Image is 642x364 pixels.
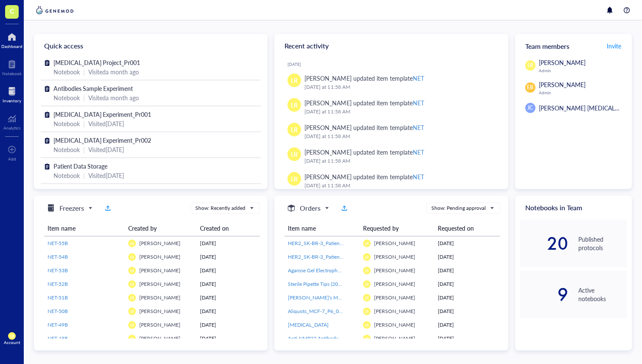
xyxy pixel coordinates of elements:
span: [PERSON_NAME] [539,80,586,89]
span: NET-50B [48,308,68,315]
div: [DATE] [438,321,497,329]
span: LR [291,125,298,134]
div: NET [413,99,424,107]
div: NET [413,172,424,181]
span: [PERSON_NAME] [539,58,586,67]
div: | [83,145,85,154]
span: LR [10,334,14,339]
a: LR[PERSON_NAME] updated item templateNET[DATE] at 11:58 AM [281,144,501,169]
div: Team members [515,34,632,58]
span: NET-52B [48,280,68,288]
a: NET-52B [48,280,121,288]
span: LR [291,100,298,110]
div: Recent activity [274,34,508,58]
div: | [83,93,85,102]
span: NET-49B [48,321,68,328]
span: LR [291,150,298,159]
a: [PERSON_NAME]'s Modified Eagle Medium (DMEM) [288,294,356,302]
span: [PERSON_NAME] [139,267,180,274]
div: [PERSON_NAME] updated item template [304,98,424,107]
div: Active notebooks [578,286,627,303]
span: LR [365,282,369,286]
div: [DATE] [287,62,501,67]
a: Inventory [3,85,21,103]
div: Notebook [53,171,80,180]
th: Requested on [434,220,500,236]
div: [DATE] [200,321,256,329]
span: LR [130,282,134,286]
div: [DATE] at 11:58 AM [304,83,494,91]
div: [DATE] at 11:58 AM [304,107,494,116]
a: NET-51B [48,294,121,302]
span: LR [130,295,134,300]
span: PS_ER_MCF-7_Patient Id_BC17820 [53,188,146,196]
a: Agarose Gel Electrophoresis Kit [288,267,356,274]
span: LR [365,295,369,300]
div: Visited a month ago [88,67,139,76]
div: | [83,119,85,128]
span: Patient Data Storage [53,162,107,170]
span: LR [527,62,533,69]
div: Quick access [34,34,267,58]
span: LR [130,268,134,273]
a: HER2_SK-BR-3_Patient ID_BC1 [288,253,356,261]
th: Created on [197,220,260,236]
span: Aliquots_MCF-7_P6_07032023_001 [288,308,371,315]
span: [PERSON_NAME] [139,308,180,315]
div: [DATE] [200,240,256,247]
div: Notebooks in Team [515,196,632,220]
span: Antibodies Sample Experiment [53,84,133,93]
span: NET-51B [48,294,68,301]
a: LR[PERSON_NAME] updated item templateNET[DATE] at 11:58 AM [281,119,501,144]
span: LR [130,241,134,245]
span: [MEDICAL_DATA] Experiment_Pr002 [53,136,151,144]
div: [DATE] [438,280,497,288]
th: Item name [44,220,125,236]
span: LR [365,309,369,313]
a: Anti-NMP22 Antibody [288,335,356,342]
a: LR[PERSON_NAME] updated item templateNET[DATE] at 11:58 AM [281,70,501,95]
div: Notebook [53,119,80,128]
span: Sterile Pipette Tips (200 µL) [288,280,349,288]
a: NET-53B [48,267,121,274]
div: Account [4,340,20,345]
a: [MEDICAL_DATA] [288,321,356,329]
div: Admin [539,68,627,73]
div: Dashboard [1,44,23,49]
span: [PERSON_NAME]'s Modified Eagle Medium (DMEM) [288,294,407,301]
span: [MEDICAL_DATA] [288,321,329,328]
span: [PERSON_NAME] [374,253,415,260]
div: | [83,67,85,76]
span: HER2_SK-BR-3_Patient ID [MEDICAL_RECORD_NUMBER] [288,240,423,247]
div: Analytics [3,125,20,130]
span: NET-53B [48,267,68,274]
span: [MEDICAL_DATA] Project_Pr001 [53,58,140,67]
a: NET-55B [48,240,121,247]
span: [PERSON_NAME] [139,294,180,301]
div: Visited [DATE] [88,119,124,128]
span: LR [130,336,134,341]
a: NET-49B [48,321,121,329]
a: Notebook [2,57,22,76]
a: Analytics [3,112,20,130]
span: LR [365,241,369,245]
div: [PERSON_NAME] updated item template [304,73,424,83]
span: LR [130,309,134,313]
span: [PERSON_NAME] [139,253,180,260]
button: Invite [606,39,622,53]
div: NET [413,148,424,156]
a: Dashboard [1,30,23,49]
th: Requested by [360,220,434,236]
th: Created by [125,220,197,236]
span: NET-54B [48,253,68,260]
a: NET-54B [48,253,121,261]
div: [DATE] at 11:58 AM [304,132,494,141]
div: [PERSON_NAME] updated item template [304,123,424,132]
div: [DATE] at 11:58 AM [304,157,494,165]
span: NET-55B [48,240,68,247]
span: C [10,6,14,16]
div: [DATE] [438,308,497,315]
span: [PERSON_NAME] [374,321,415,328]
a: Sterile Pipette Tips (200 µL) [288,280,356,288]
h5: Freezers [59,203,84,213]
